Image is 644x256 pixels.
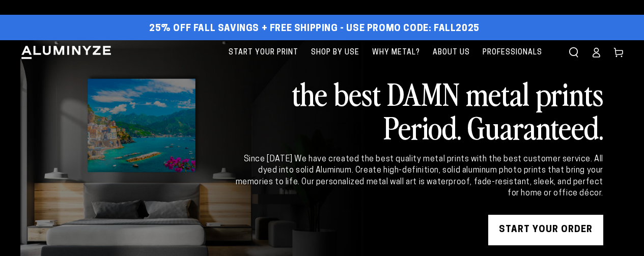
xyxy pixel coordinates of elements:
span: Shop By Use [311,46,359,59]
div: Since [DATE] We have created the best quality metal prints with the best customer service. All dy... [234,154,603,200]
a: About Us [428,40,475,65]
a: Why Metal? [367,40,425,65]
h2: the best DAMN metal prints Period. Guaranteed. [234,76,603,144]
a: Shop By Use [306,40,365,65]
span: Why Metal? [372,46,420,59]
img: Aluminyze [20,45,112,60]
span: Start Your Print [229,46,298,59]
span: 25% off FALL Savings + Free Shipping - Use Promo Code: FALL2025 [149,23,480,35]
span: Professionals [483,46,542,59]
summary: Search our site [563,41,585,64]
a: Professionals [478,40,547,65]
span: About Us [433,46,470,59]
a: START YOUR Order [488,215,603,245]
a: Start Your Print [223,40,303,65]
